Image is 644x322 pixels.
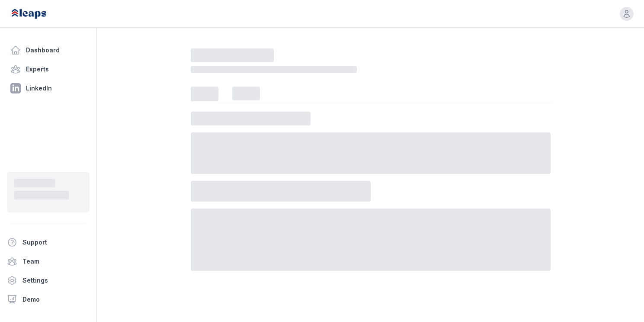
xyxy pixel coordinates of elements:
a: Team [3,253,93,270]
a: Demo [3,291,93,308]
a: LinkedIn [7,80,90,97]
a: Dashboard [7,42,90,59]
img: Leaps [10,4,66,23]
a: Experts [7,61,90,78]
a: Settings [3,272,93,289]
button: Support [3,234,86,251]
